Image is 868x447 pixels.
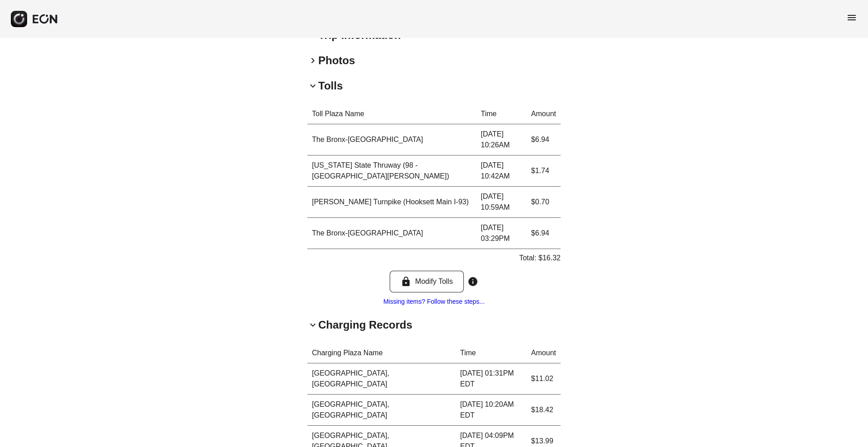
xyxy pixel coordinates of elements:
[318,53,355,68] h2: Photos
[476,104,527,124] th: Time
[527,395,561,426] td: $18.42
[318,79,343,93] h2: Tolls
[527,187,561,218] td: $0.70
[307,187,476,218] td: [PERSON_NAME] Turnpike (Hooksett Main I-93)
[519,253,561,263] p: Total: $16.32
[307,55,318,66] span: keyboard_arrow_right
[401,276,411,287] span: lock
[307,155,476,187] td: [US_STATE] State Thruway (98 - [GEOGRAPHIC_DATA][PERSON_NAME])
[456,395,527,426] td: [DATE] 10:20AM EDT
[307,320,318,330] span: keyboard_arrow_down
[527,363,561,395] td: $11.02
[318,318,412,332] h2: Charging Records
[527,343,561,363] th: Amount
[456,363,527,395] td: [DATE] 01:31PM EDT
[456,343,527,363] th: Time
[476,155,527,187] td: [DATE] 10:42AM
[307,363,456,395] td: [GEOGRAPHIC_DATA], [GEOGRAPHIC_DATA]
[476,187,527,218] td: [DATE] 10:59AM
[476,218,527,249] td: [DATE] 03:29PM
[467,276,478,287] span: info
[307,80,318,91] span: keyboard_arrow_down
[846,12,857,23] span: menu
[527,155,561,187] td: $1.74
[527,104,561,124] th: Amount
[307,218,476,249] td: The Bronx-[GEOGRAPHIC_DATA]
[527,124,561,155] td: $6.94
[527,218,561,249] td: $6.94
[307,104,476,124] th: Toll Plaza Name
[307,395,456,426] td: [GEOGRAPHIC_DATA], [GEOGRAPHIC_DATA]
[383,298,485,305] a: Missing items? Follow these steps...
[307,343,456,363] th: Charging Plaza Name
[307,124,476,155] td: The Bronx-[GEOGRAPHIC_DATA]
[390,271,463,292] button: Modify Tolls
[476,124,527,155] td: [DATE] 10:26AM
